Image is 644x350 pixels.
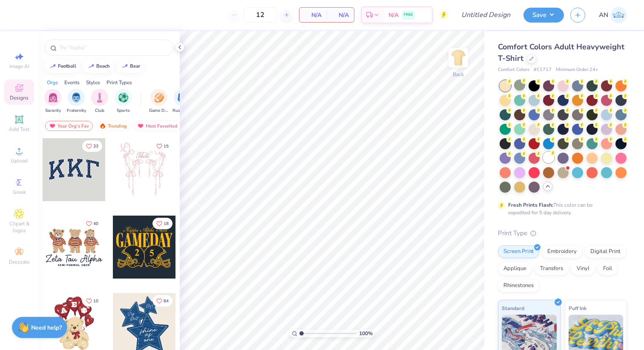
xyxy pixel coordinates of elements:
div: Events [64,79,80,86]
img: Rush & Bid Image [178,93,187,102]
span: 84 [164,299,169,303]
div: Print Type [498,228,627,238]
span: Upload [11,157,28,164]
div: filter for Club [91,89,108,114]
div: filter for Sports [115,89,132,114]
div: Styles [86,79,100,86]
img: most_fav.gif [137,123,144,129]
div: Foil [598,262,618,275]
span: 15 [164,144,169,148]
button: football [45,60,80,73]
span: AN [599,10,608,20]
span: Minimum Order: 24 + [556,66,598,74]
div: filter for Game Day [149,89,169,114]
button: Like [82,218,102,229]
div: beach [96,64,110,68]
strong: Need help? [31,324,62,332]
span: 10 [93,299,98,303]
span: Rush & Bid [172,108,192,114]
span: Standard [502,304,524,313]
img: Ava Newman [610,7,627,23]
span: Fraternity [67,108,86,114]
span: Add Text [9,126,29,133]
img: Sorority Image [48,93,58,102]
span: Clipart & logos [4,220,34,234]
div: Back [453,71,464,78]
span: N/A [388,11,399,20]
input: Try "Alpha" [59,43,168,52]
button: bear [117,60,144,73]
input: Untitled Design [454,6,517,23]
img: trend_line.gif [88,64,95,69]
div: Print Types [106,79,132,86]
button: filter button [149,89,169,114]
button: Like [152,218,172,229]
img: Fraternity Image [72,93,81,102]
img: trend_line.gif [121,64,128,69]
div: filter for Fraternity [67,89,86,114]
button: filter button [115,89,132,114]
div: Digital Print [585,245,626,258]
img: Club Image [95,93,104,102]
span: N/A [332,11,349,20]
button: filter button [91,89,108,114]
img: most_fav.gif [49,123,56,129]
span: 33 [93,144,98,148]
div: football [58,64,76,68]
img: Back [450,49,467,66]
button: Like [82,295,102,307]
div: filter for Sorority [44,89,61,114]
div: This color can be expedited for 5 day delivery. [508,201,613,216]
span: Puff Ink [569,304,586,313]
strong: Fresh Prints Flash: [508,202,553,208]
img: Sports Image [118,93,128,102]
span: Club [95,108,104,114]
span: Comfort Colors [498,66,529,74]
button: filter button [44,89,61,114]
button: Save [523,8,564,23]
span: Comfort Colors Adult Heavyweight T-Shirt [498,42,624,63]
span: FREE [404,12,413,18]
button: Like [152,295,172,307]
span: Greek [13,189,26,196]
div: Transfers [535,262,569,275]
div: Screen Print [498,245,539,258]
span: # C1717 [534,66,552,74]
div: Vinyl [571,262,595,275]
div: Orgs [47,79,58,86]
div: Most Favorited [133,121,181,131]
img: Game Day Image [154,93,164,102]
div: Trending [95,121,131,131]
button: filter button [172,89,192,114]
button: filter button [67,89,86,114]
a: AN [599,7,627,23]
img: trend_line.gif [49,64,56,69]
div: bear [130,64,140,68]
div: Embroidery [542,245,582,258]
span: N/A [305,11,322,20]
button: Like [152,140,172,152]
span: Image AI [9,63,29,70]
span: Sports [117,108,130,114]
img: trending.gif [99,123,106,129]
span: Game Day [149,108,169,114]
div: Applique [498,262,532,275]
span: 100 % [359,330,373,337]
div: Rhinestones [498,279,539,292]
span: Decorate [9,259,29,265]
button: Like [82,140,102,152]
input: – – [244,7,277,23]
span: 18 [164,222,169,226]
span: Designs [10,94,29,101]
div: filter for Rush & Bid [172,89,192,114]
div: Your Org's Fav [45,121,93,131]
span: 40 [93,222,98,226]
button: beach [83,60,114,73]
span: Sorority [45,108,61,114]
